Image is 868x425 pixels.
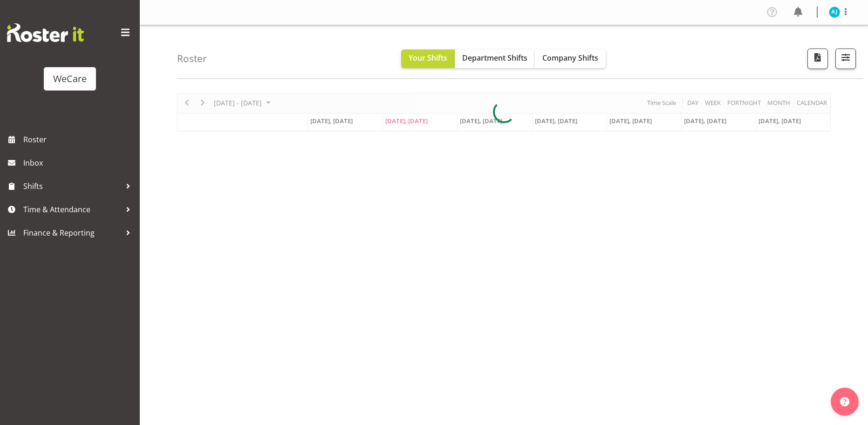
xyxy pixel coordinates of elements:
[23,202,121,216] span: Time & Attendance
[829,7,840,18] img: aj-jones10453.jpg
[23,179,121,193] span: Shifts
[807,49,828,69] button: Download a PDF of the roster according to the set date range.
[542,53,598,63] span: Company Shifts
[7,23,84,42] img: Rosterit website logo
[53,72,87,86] div: WeCare
[23,156,135,170] span: Inbox
[835,49,856,69] button: Filter Shifts
[840,397,849,406] img: help-xxl-2.png
[401,49,455,68] button: Your Shifts
[462,53,527,63] span: Department Shifts
[535,49,606,68] button: Company Shifts
[177,53,207,64] h4: Roster
[409,53,447,63] span: Your Shifts
[455,49,535,68] button: Department Shifts
[23,226,121,240] span: Finance & Reporting
[23,132,135,146] span: Roster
